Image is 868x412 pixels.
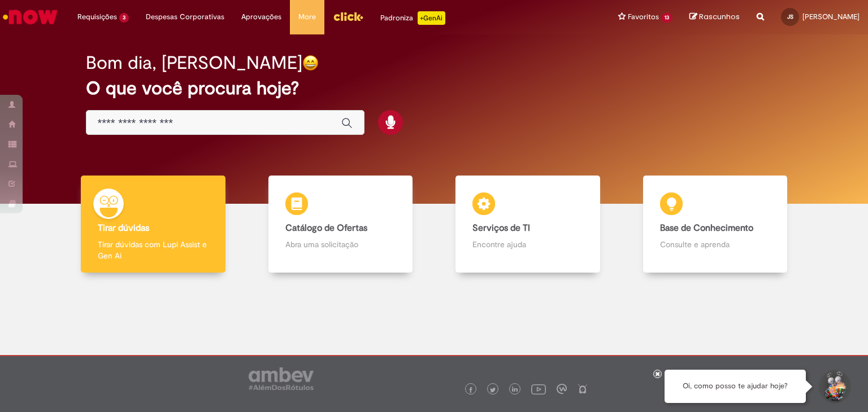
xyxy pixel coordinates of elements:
[241,11,281,23] span: Aprovações
[302,55,319,71] img: happy-face.png
[298,11,316,23] span: More
[531,382,546,396] img: logo_footer_youtube.png
[472,239,583,250] p: Encontre ajuda
[661,13,672,23] span: 13
[660,222,753,234] b: Base de Conhecimento
[59,176,247,273] a: Tirar dúvidas Tirar dúvidas com Lupi Assist e Gen Ai
[247,176,435,273] a: Catálogo de Ofertas Abra uma solicitação
[98,222,149,234] b: Tirar dúvidas
[622,176,809,273] a: Base de Conhecimento Consulte e aprenda
[380,11,445,25] div: Padroniza
[689,12,740,23] a: Rascunhos
[249,367,314,390] img: logo_footer_ambev_rotulo_gray.png
[98,239,209,261] p: Tirar dúvidas com Lupi Assist e Gen Ai
[665,370,806,403] div: Oi, como posso te ajudar hoje?
[434,176,622,273] a: Serviços de TI Encontre ajuda
[472,222,530,234] b: Serviços de TI
[660,239,771,250] p: Consulte e aprenda
[512,387,518,393] img: logo_footer_linkedin.png
[817,370,851,404] button: Iniciar Conversa de Suporte
[146,11,224,23] span: Despesas Corporativas
[86,78,783,98] h2: O que você procura hoje?
[333,8,363,25] img: click_logo_yellow_360x200.png
[557,384,567,394] img: logo_footer_workplace.png
[285,222,367,234] b: Catálogo de Ofertas
[699,11,740,22] span: Rascunhos
[628,11,659,23] span: Favoritos
[787,13,793,20] span: JS
[490,387,496,393] img: logo_footer_twitter.png
[119,13,129,23] span: 3
[578,384,588,394] img: logo_footer_naosei.png
[802,12,860,21] span: [PERSON_NAME]
[285,239,396,250] p: Abra uma solicitação
[1,6,59,28] img: ServiceNow
[77,11,117,23] span: Requisições
[468,387,474,393] img: logo_footer_facebook.png
[86,53,302,73] h2: Bom dia, [PERSON_NAME]
[418,11,445,25] p: +GenAi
